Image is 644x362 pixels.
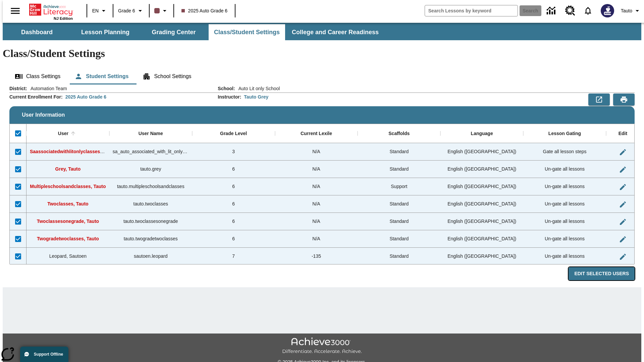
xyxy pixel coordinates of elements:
[109,230,192,248] div: tauto.twogradetwoclasses
[3,23,641,40] div: SubNavbar
[27,85,67,92] span: Automation Team
[440,161,523,178] div: English (US)
[523,143,606,161] div: Gate all lesson steps
[72,24,139,40] button: Lesson Planning
[29,2,73,20] div: Home
[140,24,207,40] button: Grading Center
[523,248,606,265] div: Un-gate all lessons
[275,248,358,265] div: -135
[388,131,410,137] div: Scaffolds
[218,94,241,100] h2: Instructor :
[579,2,597,19] a: Notifications
[616,233,630,246] button: Edit User
[49,253,87,259] span: Leopard, Sautoen
[34,352,63,357] span: Support Offline
[523,213,606,230] div: Un-gate all lessons
[30,149,173,154] span: Saassociatedwithlitonlyclasses, Saassociatedwithlitonlyclasses
[523,178,606,195] div: Un-gate all lessons
[218,86,235,92] h2: School :
[109,161,192,178] div: tauto.grey
[618,5,644,17] button: Profile/Settings
[548,131,581,137] div: Lesson Gating
[109,248,192,265] div: sautoen.leopard
[358,178,440,195] div: Support
[440,178,523,195] div: English (US)
[358,230,440,248] div: Standard
[9,68,635,84] div: Class/Student Settings
[22,112,65,118] span: User Information
[616,215,630,229] button: Edit User
[471,131,493,137] div: Language
[5,1,25,21] button: Open side menu
[65,94,106,100] div: 2025 Auto Grade 6
[181,7,228,14] span: 2025 Auto Grade 6
[37,219,99,224] span: Twoclassesonegrade, Tauto
[47,201,88,206] span: Twoclasses, Tauto
[440,248,523,265] div: English (US)
[275,161,358,178] div: N/A
[275,230,358,248] div: N/A
[275,143,358,161] div: N/A
[616,250,630,263] button: Edit User
[275,213,358,230] div: N/A
[613,94,635,106] button: Print Preview
[30,184,106,189] span: Multipleschoolsandclasses, Tauto
[192,178,275,195] div: 6
[109,213,192,230] div: tauto.twoclassesonegrade
[192,213,275,230] div: 6
[192,143,275,161] div: 3
[69,68,134,84] button: Student Settings
[9,94,63,100] h2: Current Enrollment For :
[244,94,268,100] div: Tauto Grey
[523,161,606,178] div: Un-gate all lessons
[523,195,606,213] div: Un-gate all lessons
[601,4,614,17] img: Avatar
[286,24,384,40] button: College and Career Readiness
[275,195,358,213] div: N/A
[192,230,275,248] div: 6
[89,5,111,17] button: Language: EN, Select a language
[358,248,440,265] div: Standard
[543,2,561,20] a: Data Center
[440,213,523,230] div: English (US)
[37,236,99,241] span: Twogradetwoclasses, Tauto
[358,213,440,230] div: Standard
[561,2,579,20] a: Resource Center, Will open in new tab
[440,143,523,161] div: English (US)
[523,230,606,248] div: Un-gate all lessons
[220,131,247,137] div: Grade Level
[275,178,358,195] div: N/A
[29,3,73,16] a: Home
[109,178,192,195] div: tauto.multipleschoolsandclasses
[54,16,73,20] span: NJ Edition
[20,347,68,362] button: Support Offline
[358,143,440,161] div: Standard
[358,195,440,213] div: Standard
[621,7,632,14] span: Tauto
[569,267,635,280] button: Edit Selected Users
[9,68,66,84] button: Class Settings
[55,166,81,172] span: Grey, Tauto
[440,230,523,248] div: English (US)
[235,85,280,92] span: Auto Lit only School
[9,86,27,92] h2: District :
[137,68,197,84] button: School Settings
[109,195,192,213] div: tauto.twoclasses
[440,195,523,213] div: English (US)
[192,195,275,213] div: 6
[209,24,285,40] button: Class/Student Settings
[282,338,362,355] img: Achieve3000 Differentiate Accelerate Achieve
[597,2,618,19] button: Select a new avatar
[588,94,610,106] button: Export to CSV
[115,5,147,17] button: Grade: Grade 6, Select a grade
[3,47,641,60] h1: Class/Student Settings
[616,163,630,176] button: Edit User
[58,131,68,137] div: User
[9,85,635,281] div: User Information
[616,145,630,159] button: Edit User
[192,248,275,265] div: 7
[301,131,332,137] div: Current Lexile
[3,24,70,40] button: Dashboard
[152,5,171,17] button: Class color is dark brown. Change class color
[109,143,192,161] div: sa_auto_associated_with_lit_only_classes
